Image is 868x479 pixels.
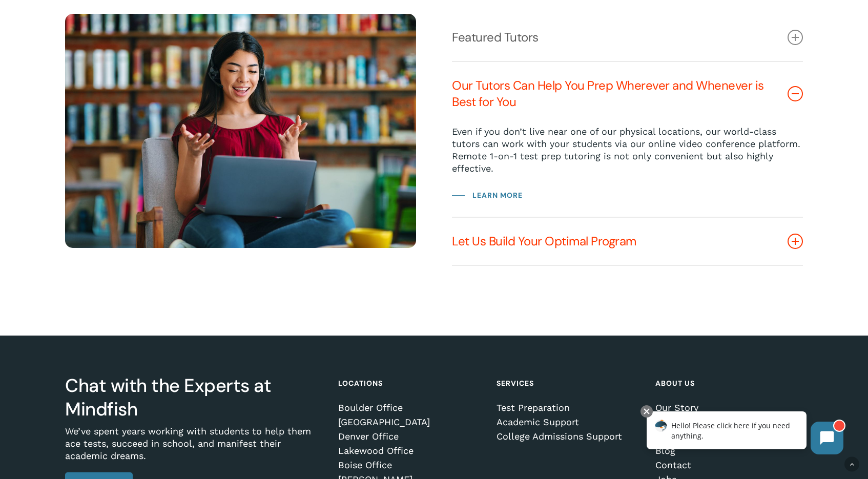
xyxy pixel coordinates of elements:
[452,189,523,201] a: Learn More
[338,403,482,413] a: Boulder Office
[655,460,799,470] a: Contact
[338,431,482,442] a: Denver Office
[497,431,640,442] a: College Admissions Support
[655,374,799,392] h4: About Us
[497,374,640,392] h4: Services
[497,403,640,413] a: Test Preparation
[338,460,482,470] a: Boise Office
[452,14,803,61] a: Featured Tutors
[472,189,523,201] span: Learn More
[636,403,854,465] iframe: Chatbot
[65,425,323,472] p: We’ve spent years working with students to help them ace tests, succeed in school, and manifest t...
[338,374,482,392] h4: Locations
[452,218,803,265] a: Let Us Build Your Optimal Program
[338,417,482,427] a: [GEOGRAPHIC_DATA]
[65,14,416,248] img: Online Tutoring 7
[655,403,799,413] a: Our Story
[65,374,323,421] h3: Chat with the Experts at Mindfish
[452,126,800,174] span: Even if you don’t live near one of our physical locations, our world-class tutors can work with y...
[497,417,640,427] a: Academic Support
[338,446,482,456] a: Lakewood Office
[452,62,803,126] a: Our Tutors Can Help You Prep Wherever and Whenever is Best for You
